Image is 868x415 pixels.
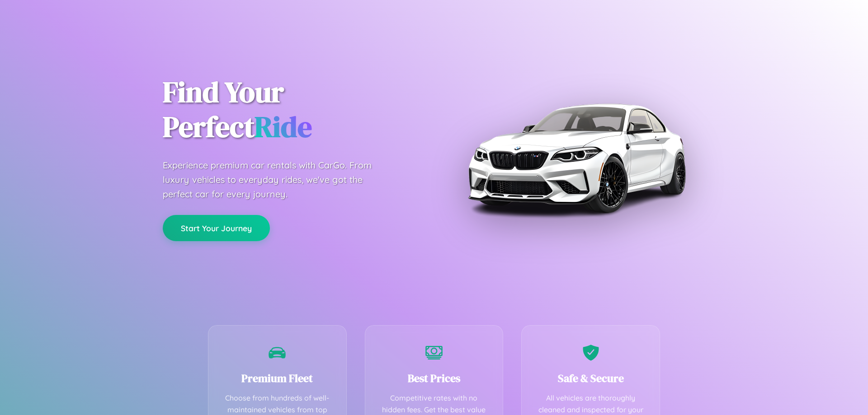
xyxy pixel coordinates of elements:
[163,75,420,145] h1: Find Your Perfect
[379,371,490,386] h3: Best Prices
[163,158,389,201] p: Experience premium car rentals with CarGo. From luxury vehicles to everyday rides, we've got the ...
[463,45,689,271] img: Premium BMW car rental vehicle
[535,371,646,386] h3: Safe & Secure
[163,215,270,241] button: Start Your Journey
[255,107,312,146] span: Ride
[222,371,333,386] h3: Premium Fleet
